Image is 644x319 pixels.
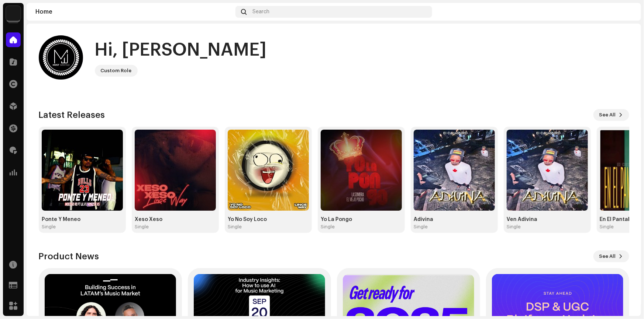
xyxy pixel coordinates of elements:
div: Custom Role [101,66,132,75]
button: See All [593,250,629,262]
img: 44baa359-e5fb-470a-8f2c-ea01345deccd [620,6,632,18]
div: Single [600,224,614,230]
div: Single [321,224,335,230]
div: Single [507,224,521,230]
div: Yo No Soy Loco [228,217,309,222]
div: Ponte Y Meneo [42,217,123,222]
div: Single [42,224,56,230]
button: See All [593,109,629,121]
img: c0fa6815-d107-4093-b946-52a21b143f18 [321,130,402,211]
div: Single [135,224,149,230]
img: 3f8b1ee6-8fa8-4d5b-9023-37de06d8e731 [6,6,21,21]
div: Xeso Xeso [135,217,216,222]
img: deaa2495-821d-41e0-abc7-90bdbcb122b1 [42,130,123,211]
div: Adivina [414,217,495,222]
span: See All [599,108,616,122]
img: 44baa359-e5fb-470a-8f2c-ea01345deccd [39,35,83,80]
img: e85761e1-f646-424b-9ebb-6825445cce96 [135,130,216,211]
h3: Latest Releases [39,109,105,121]
img: ab95a7f1-3b9c-4f41-9799-36848c90ffa9 [228,130,309,211]
div: Yo La Pongo [321,217,402,222]
img: 0595013e-9395-4868-921a-95338edd5134 [414,130,495,211]
div: Home [35,9,233,15]
div: Single [414,224,428,230]
div: Single [228,224,242,230]
span: See All [599,249,616,264]
span: Search [253,9,270,15]
img: ec9dd0cb-187f-4703-a7ef-a943cfad300e [507,130,588,211]
h3: Product News [39,250,99,262]
div: Ven Adivina [507,217,588,222]
div: Hi, [PERSON_NAME] [95,38,267,62]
